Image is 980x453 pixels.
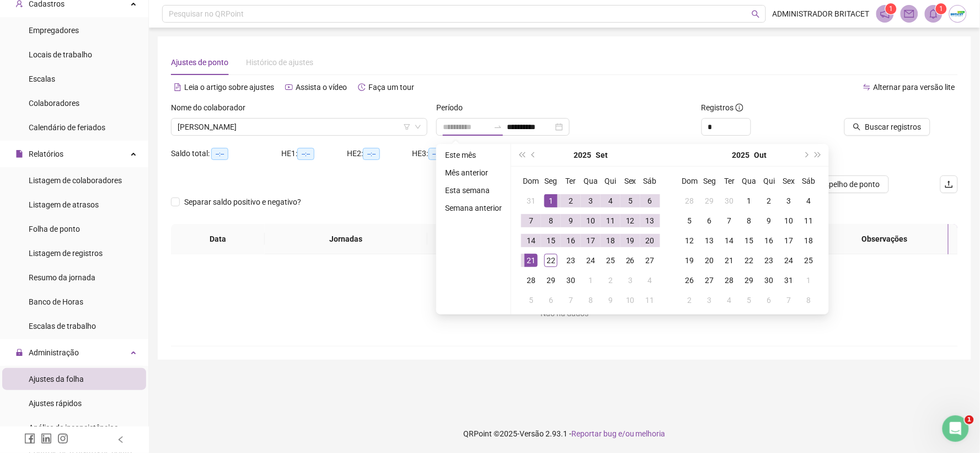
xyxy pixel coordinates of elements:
th: Qui [601,171,620,191]
span: Calendário de feriados [29,123,105,132]
td: 2025-09-25 [601,251,620,270]
span: lock [15,349,23,356]
div: 13 [644,214,657,227]
td: 2025-10-18 [799,231,819,251]
td: 2025-10-11 [640,290,660,310]
td: 2025-10-09 [759,211,779,231]
span: Observações [829,233,940,245]
div: 2 [683,294,697,307]
td: 2025-09-30 [720,191,740,211]
div: 2 [604,274,617,287]
td: 2025-09-29 [541,270,561,290]
div: 6 [644,194,657,207]
td: 2025-10-05 [680,211,700,231]
button: year panel [732,144,750,166]
span: Folha de ponto [29,225,80,233]
div: 3 [624,274,637,287]
span: 1 [965,415,974,424]
span: swap-right [494,122,502,131]
td: 2025-10-03 [620,270,640,290]
div: HE 3: [413,147,478,160]
sup: 1 [936,3,947,14]
div: 6 [763,294,776,307]
span: --:-- [297,148,314,160]
div: 11 [604,214,617,227]
div: 23 [564,254,577,267]
span: Leia o artigo sobre ajustes [184,83,274,92]
div: 31 [524,194,538,207]
td: 2025-10-22 [740,251,759,270]
li: Esta semana [441,184,506,197]
li: Este mês [441,148,506,162]
div: 8 [743,214,756,227]
div: 28 [683,194,697,207]
td: 2025-09-18 [601,231,620,251]
td: 2025-10-07 [561,290,581,310]
div: 31 [783,274,796,287]
div: 4 [644,274,657,287]
td: 2025-09-01 [541,191,561,211]
span: Análise de inconsistências [29,423,118,432]
div: 17 [584,234,597,247]
div: 27 [703,274,716,287]
td: 2025-09-11 [601,211,620,231]
div: 18 [604,234,617,247]
div: 11 [644,294,657,307]
span: Ajustes da folha [29,375,84,383]
td: 2025-10-09 [601,290,620,310]
td: 2025-09-24 [581,251,601,270]
td: 2025-10-01 [581,270,601,290]
td: 2025-10-15 [740,231,759,251]
span: Ajustes de ponto [171,58,228,67]
td: 2025-10-23 [759,251,779,270]
div: 16 [564,234,577,247]
span: Escalas [29,74,55,83]
span: linkedin [41,433,52,444]
td: 2025-10-17 [779,231,799,251]
td: 2025-10-13 [700,231,720,251]
td: 2025-08-31 [521,191,541,211]
td: 2025-10-20 [700,251,720,270]
div: 29 [703,194,716,207]
div: 26 [624,254,637,267]
sup: 1 [886,3,897,14]
td: 2025-09-03 [581,191,601,211]
div: 22 [743,254,756,267]
div: 5 [683,214,697,227]
footer: QRPoint © 2025 - 2.93.1 - [149,414,980,453]
td: 2025-10-30 [759,270,779,290]
label: Período [436,102,470,114]
label: Nome do colaborador [171,102,253,114]
td: 2025-10-19 [680,251,700,270]
th: Qua [740,171,759,191]
span: --:-- [211,148,228,160]
td: 2025-09-22 [541,251,561,270]
td: 2025-09-20 [640,231,660,251]
td: 2025-10-01 [740,191,759,211]
span: Histórico de ajustes [246,58,313,67]
td: 2025-09-09 [561,211,581,231]
td: 2025-09-28 [521,270,541,290]
span: facebook [24,433,35,444]
td: 2025-09-29 [700,191,720,211]
div: 15 [743,234,756,247]
div: 30 [723,194,736,207]
span: Banco de Horas [29,297,83,306]
div: 8 [802,294,816,307]
div: 12 [683,234,697,247]
div: 14 [524,234,538,247]
td: 2025-10-07 [720,211,740,231]
td: 2025-09-12 [620,211,640,231]
td: 2025-10-14 [720,231,740,251]
div: 25 [802,254,816,267]
span: Ver espelho de ponto [808,178,880,190]
div: 19 [624,234,637,247]
td: 2025-10-16 [759,231,779,251]
td: 2025-10-08 [581,290,601,310]
td: 2025-10-24 [779,251,799,270]
div: 29 [743,274,756,287]
button: super-next-year [812,144,824,166]
td: 2025-09-23 [561,251,581,270]
div: 1 [544,194,558,207]
div: 24 [584,254,597,267]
